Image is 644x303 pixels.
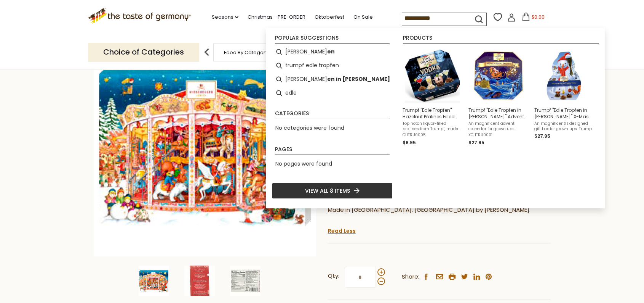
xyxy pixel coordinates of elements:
span: $27.95 [468,139,484,146]
a: On Sale [353,13,373,21]
img: Trumpf X-mas Collection [537,48,592,103]
span: XCHTRU0001 [468,132,528,138]
li: edle tropfen in nuss [272,73,393,86]
strong: Qty: [328,271,339,281]
img: Niederegger "Christmas Carousel" Classic Marzipan Advent Calendar, 24 pc. [139,266,169,296]
a: Trumpf "Edle Tropfen" Hazelnut Pralines Filled with Vodka Cocktails, 3.5 ozTop notch liquor-fille... [403,48,462,147]
a: Christmas - PRE-ORDER [248,13,305,21]
li: Trumpf "Edle Tropfen in Nuss" Advent Calendar with Brandy Pralines, 10.6 oz [465,45,531,150]
img: Niederegger "Christmas Carousel" Classic Marzipan Advent Calendar, 24 pc. [94,33,316,256]
b: en in [PERSON_NAME] [327,75,390,84]
img: previous arrow [199,45,214,60]
li: edle [272,86,393,100]
li: Popular suggestions [275,35,390,44]
a: Oktoberfest [315,13,344,21]
li: Trumpf "Edle Tropfen" Hazelnut Pralines Filled with Vodka Cocktails, 3.5 oz [400,45,465,150]
li: Trumpf "Edle Tropfen in Nuss" X-Mas Collection with Brandy Pralines, 300g [531,45,597,150]
button: $0.00 [517,13,550,24]
li: trumpf edle tropfen [272,59,393,73]
a: Trumpf "Edle Tropfen in [PERSON_NAME]" Advent Calendar with [PERSON_NAME], 10.6 ozAn magnificent ... [468,48,528,147]
a: Trumpf X-mas CollectionTrumpf "Edle Tropfen in [PERSON_NAME]" X-Mas Collection with [PERSON_NAME]... [534,48,594,147]
div: Instant Search Results [266,28,605,208]
img: Niederegger "Christmas Carousel" Classic Marzipan Advent Calendar, 24 pc. [230,266,260,296]
span: Trumpf "Edle Tropfen" Hazelnut Pralines Filled with Vodka Cocktails, 3.5 oz [403,107,462,120]
a: Seasons [212,13,238,21]
span: An magnificentlz designed gift box for grown ups: Trumpf is a venerated brand of German [PERSON_N... [534,121,594,132]
a: Read Less [328,227,356,235]
span: $8.95 [403,139,416,146]
li: Categories [275,111,390,119]
li: edle tropfen [272,45,393,59]
span: $27.95 [534,133,550,139]
span: Share: [402,272,419,282]
span: CHTRU0005 [403,132,462,138]
a: Food By Category [224,50,268,55]
p: Choice of Categories [88,43,199,61]
li: View all 8 items [272,183,393,199]
p: Made in [GEOGRAPHIC_DATA], [GEOGRAPHIC_DATA] by [PERSON_NAME]. [328,205,551,215]
li: Products [403,35,599,44]
span: An magnificent advent calendar for grown ups: Trumpf is a venerated brand of German [PERSON_NAME]... [468,121,528,132]
span: No categories were found [275,124,344,132]
span: No pages were found [275,160,332,168]
img: Niederegger "Christmas Carousel" Classic Marzipan Advent Calendar, 24 pc. [184,266,215,296]
b: en [327,47,335,56]
input: Qty: [345,267,376,288]
span: View all 8 items [305,187,350,195]
span: Trumpf "Edle Tropfen in [PERSON_NAME]" Advent Calendar with [PERSON_NAME], 10.6 oz [468,107,528,120]
li: Pages [275,147,390,155]
span: $0.00 [532,14,545,20]
span: Trumpf "Edle Tropfen in [PERSON_NAME]" X-Mas Collection with [PERSON_NAME], 300g [534,107,594,120]
span: Top notch liquor-filled pralines from Trumpf, made by [PERSON_NAME] (based in [GEOGRAPHIC_DATA], ... [403,121,462,132]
